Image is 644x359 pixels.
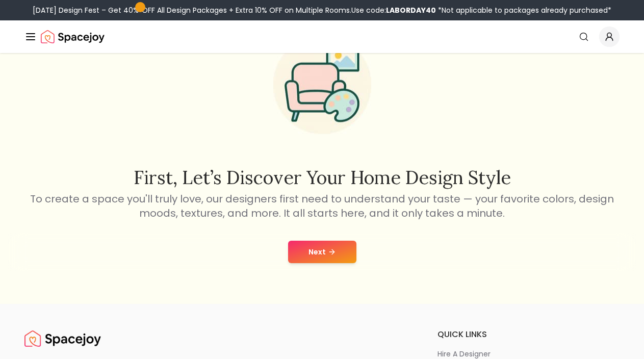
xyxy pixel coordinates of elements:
[437,349,620,359] a: hire a designer
[29,167,616,188] h2: First, let’s discover your home design style
[437,328,620,341] h6: quick links
[41,27,105,47] a: Spacejoy
[33,5,611,15] div: [DATE] Design Fest – Get 40% OFF All Design Packages + Extra 10% OFF on Multiple Rooms.
[437,349,491,359] p: hire a designer
[436,5,611,15] span: *Not applicable to packages already purchased*
[29,192,616,220] p: To create a space you'll truly love, our designers first need to understand your taste — your fav...
[24,328,101,349] img: Spacejoy Logo
[24,20,620,53] nav: Global
[257,20,388,150] img: Start Style Quiz Illustration
[288,241,356,263] button: Next
[351,5,436,15] span: Use code:
[24,328,101,349] a: Spacejoy
[386,5,436,15] b: LABORDAY40
[41,27,105,47] img: Spacejoy Logo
